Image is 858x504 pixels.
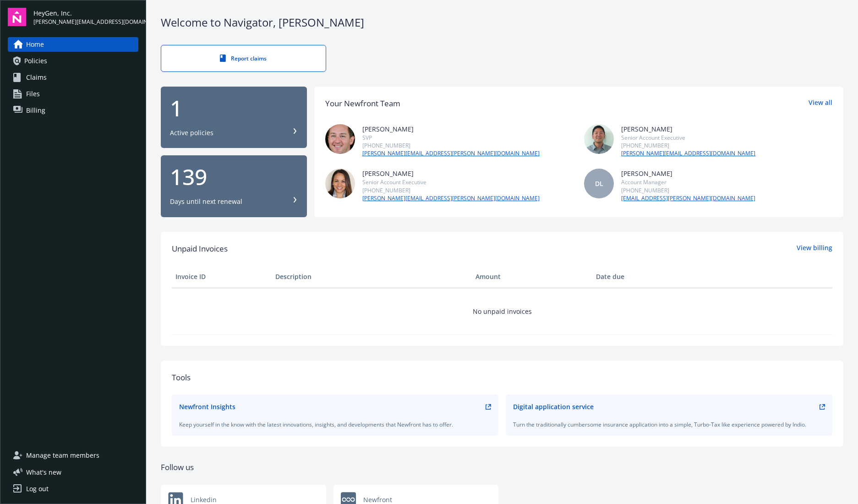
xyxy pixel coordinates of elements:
a: Manage team members [8,448,138,463]
button: What's new [8,467,76,477]
span: Billing [26,103,45,118]
div: 1 [170,97,298,119]
a: [PERSON_NAME][EMAIL_ADDRESS][DOMAIN_NAME] [621,149,755,158]
a: [PERSON_NAME][EMAIL_ADDRESS][PERSON_NAME][DOMAIN_NAME] [362,194,540,203]
div: Active policies [170,128,213,137]
div: [PERSON_NAME] [621,169,755,178]
a: View all [809,98,832,110]
th: Amount [472,266,592,288]
a: Claims [8,70,138,85]
th: Invoice ID [172,266,272,288]
div: Follow us [161,461,843,473]
div: [PERSON_NAME] [362,169,540,178]
a: View billing [797,243,832,255]
span: Policies [24,54,47,68]
div: Turn the traditionally cumbersome insurance application into a simple, Turbo-Tax like experience ... [513,421,825,428]
span: Claims [26,70,47,85]
div: [PHONE_NUMBER] [362,186,540,194]
div: Report claims [180,55,307,62]
div: [PERSON_NAME] [621,124,755,134]
span: What ' s new [26,467,61,477]
th: Date due [592,266,692,288]
img: photo [584,124,614,154]
div: Newfront Insights [179,402,235,411]
div: [PHONE_NUMBER] [621,186,755,194]
span: Manage team members [26,448,99,463]
div: Tools [172,372,832,383]
div: 139 [170,166,298,188]
a: Report claims [161,45,326,72]
span: [PERSON_NAME][EMAIL_ADDRESS][DOMAIN_NAME] [33,18,138,26]
div: [PHONE_NUMBER] [621,142,755,149]
a: Policies [8,54,138,68]
a: [PERSON_NAME][EMAIL_ADDRESS][PERSON_NAME][DOMAIN_NAME] [362,149,540,158]
div: SVP [362,134,540,142]
a: [EMAIL_ADDRESS][PERSON_NAME][DOMAIN_NAME] [621,194,755,203]
img: photo [325,124,355,154]
button: 1Active policies [161,87,307,148]
div: Your Newfront Team [325,98,400,110]
div: Senior Account Executive [362,178,540,186]
div: Senior Account Executive [621,134,755,142]
div: Digital application service [513,402,594,411]
span: HeyGen, Inc. [33,8,138,18]
div: Account Manager [621,178,755,186]
div: Welcome to Navigator , [PERSON_NAME] [161,15,843,30]
div: [PHONE_NUMBER] [362,142,540,149]
span: Unpaid Invoices [172,243,228,255]
span: DL [595,179,603,188]
div: Days until next renewal [170,197,242,206]
div: Log out [26,482,49,496]
button: 139Days until next renewal [161,155,307,217]
a: Home [8,37,138,52]
a: Billing [8,103,138,118]
img: photo [325,169,355,198]
div: Keep yourself in the know with the latest innovations, insights, and developments that Newfront h... [179,421,491,428]
td: No unpaid invoices [172,288,832,334]
a: Files [8,87,138,101]
div: [PERSON_NAME] [362,124,540,134]
span: Files [26,87,40,101]
img: navigator-logo.svg [8,8,26,26]
th: Description [272,266,472,288]
button: HeyGen, Inc.[PERSON_NAME][EMAIL_ADDRESS][DOMAIN_NAME] [33,8,138,26]
span: Home [26,37,44,52]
